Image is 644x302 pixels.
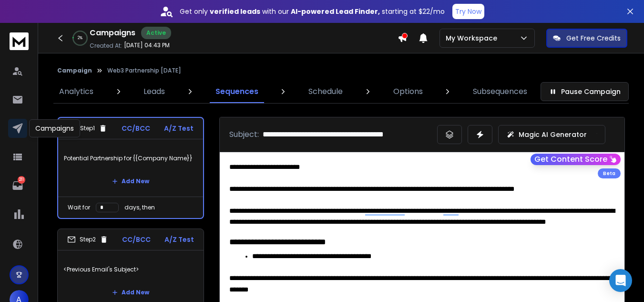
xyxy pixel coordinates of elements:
[68,124,107,133] div: Step 1
[308,86,343,97] p: Schedule
[519,130,587,139] p: Magic AI Generator
[57,117,204,219] li: Step1CC/BCCA/Z TestPotential Partnership for {{Company Name}}Add NewWait fordays, then
[541,82,629,101] button: Pause Campaign
[78,35,82,41] p: 2 %
[164,124,194,133] p: A/Z Test
[124,42,170,49] p: [DATE] 04:43 PM
[122,235,151,244] p: CC/BCC
[473,86,527,97] p: Subsequences
[455,7,481,16] p: Try Now
[67,235,108,244] div: Step 2
[452,4,484,19] button: Try Now
[164,235,194,244] p: A/Z Test
[124,204,155,211] p: days, then
[10,32,29,50] img: logo
[57,67,92,74] button: Campaign
[104,172,157,191] button: Add New
[210,7,260,16] strong: verified leads
[388,80,429,103] a: Options
[63,256,198,283] p: <Previous Email's Subject>
[229,129,259,140] p: Subject:
[107,67,181,74] p: Web3 Partnership [DATE]
[64,145,197,172] p: Potential Partnership for {{Company Name}}
[122,124,150,133] p: CC/BCC
[393,86,423,97] p: Options
[90,27,135,39] h1: Campaigns
[8,176,27,195] a: 211
[546,29,627,48] button: Get Free Credits
[59,86,93,97] p: Analytics
[29,119,80,137] div: Campaigns
[104,283,157,302] button: Add New
[90,42,122,50] p: Created At:
[531,154,621,165] button: Get Content Score
[609,269,632,292] div: Open Intercom Messenger
[215,86,258,97] p: Sequences
[498,125,605,144] button: Magic AI Generator
[303,80,348,103] a: Schedule
[141,27,171,39] div: Active
[598,168,621,178] div: Beta
[180,7,445,16] p: Get only with our starting at $22/mo
[68,204,90,211] p: Wait for
[18,176,25,184] p: 211
[53,80,99,103] a: Analytics
[210,80,264,103] a: Sequences
[291,7,380,16] strong: AI-powered Lead Finder,
[143,86,165,97] p: Leads
[446,33,501,43] p: My Workspace
[566,33,621,43] p: Get Free Credits
[467,80,533,103] a: Subsequences
[138,80,171,103] a: Leads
